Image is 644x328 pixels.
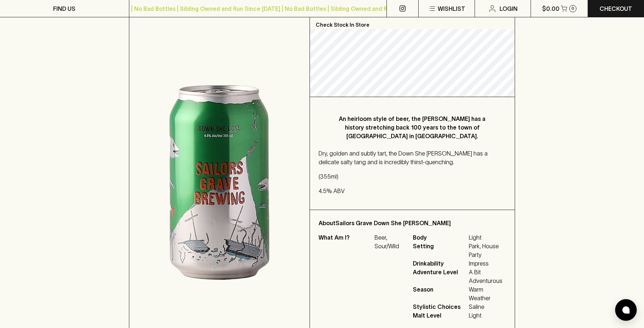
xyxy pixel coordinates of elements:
p: Dry, golden and subtly tart, the Down She [PERSON_NAME] has a delicate salty tang and is incredib... [319,149,506,166]
p: Wishlist [438,4,465,13]
span: Malt Level [413,311,467,320]
span: Body [413,233,467,242]
span: Adventure Level [413,268,467,285]
p: 4.5% ABV [319,187,506,195]
span: Warm Weather [469,285,506,302]
span: Season [413,285,467,302]
p: $0.00 [542,4,559,13]
span: Light [469,233,506,242]
span: Light [469,311,506,320]
p: An heirloom style of beer, the [PERSON_NAME] has a history stretching back 100 years to the town ... [333,114,492,140]
p: Checkout [600,4,632,13]
p: What Am I? [319,233,373,250]
p: About Sailors Grave Down She [PERSON_NAME] [319,219,506,227]
span: A Bit Adventurous [469,268,506,285]
span: Saline [469,302,506,311]
p: FIND US [53,4,75,13]
p: 0 [571,6,574,10]
p: Beer, Sour/Wild [375,233,404,250]
span: Park, House Party [469,242,506,259]
img: bubble-icon [622,306,630,314]
p: Login [500,4,518,13]
span: Setting [413,242,467,259]
p: (355ml) [319,172,506,181]
span: Drinkability [413,259,467,268]
p: Check Stock In Store [310,16,515,29]
span: Impress [469,259,506,268]
span: Stylistic Choices [413,302,467,311]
